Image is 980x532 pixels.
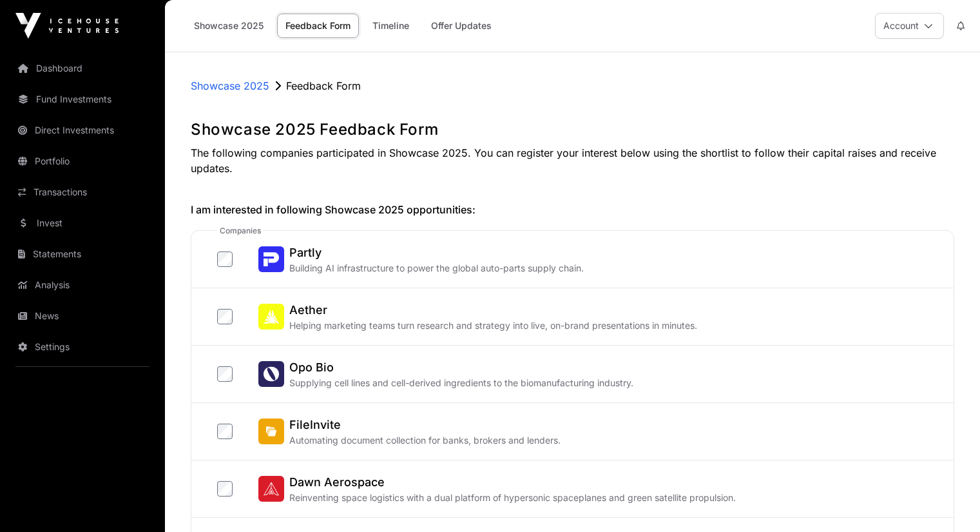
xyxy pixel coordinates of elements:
p: Automating document collection for banks, brokers and lenders. [289,434,561,447]
img: Partly [258,246,284,272]
a: Portfolio [10,147,155,175]
h2: Opo Bio [289,359,633,377]
a: News [10,302,155,330]
img: Aether [258,304,284,330]
img: Icehouse Ventures Logo [15,13,119,39]
a: Fund Investments [10,85,155,113]
img: Dawn Aerospace [258,476,284,502]
h2: Dawn Aerospace [289,473,736,491]
p: Feedback Form [286,78,361,94]
button: Account [875,13,944,39]
img: Opo Bio [258,361,284,387]
a: Feedback Form [277,14,359,38]
span: companies [217,226,264,236]
a: Invest [10,209,155,237]
a: Dashboard [10,54,155,83]
p: Supplying cell lines and cell-derived ingredients to the biomanufacturing industry. [289,377,633,389]
input: FileInviteFileInviteAutomating document collection for banks, brokers and lenders. [217,424,233,439]
h1: Showcase 2025 Feedback Form [191,119,954,140]
p: Reinventing space logistics with a dual platform of hypersonic spaceplanes and green satellite pr... [289,491,736,504]
input: PartlyPartlyBuilding AI infrastructure to power the global auto-parts supply chain. [217,251,233,267]
input: AetherAetherHelping marketing teams turn research and strategy into live, on-brand presentations ... [217,309,233,324]
a: Transactions [10,178,155,206]
a: Showcase 2025 [186,14,272,38]
a: Offer Updates [423,14,500,38]
p: The following companies participated in Showcase 2025. You can register your interest below using... [191,145,954,176]
p: Building AI infrastructure to power the global auto-parts supply chain. [289,262,584,275]
h2: Partly [289,244,584,262]
a: Analysis [10,271,155,299]
p: Helping marketing teams turn research and strategy into live, on-brand presentations in minutes. [289,319,697,332]
img: FileInvite [258,419,284,444]
a: Settings [10,333,155,361]
a: Statements [10,240,155,268]
h2: FileInvite [289,416,561,434]
h2: Aether [289,301,697,319]
a: Timeline [364,14,418,38]
a: Direct Investments [10,116,155,144]
input: Dawn AerospaceDawn AerospaceReinventing space logistics with a dual platform of hypersonic spacep... [217,481,233,497]
a: Showcase 2025 [191,78,269,94]
input: Opo BioOpo BioSupplying cell lines and cell-derived ingredients to the biomanufacturing industry. [217,366,233,382]
h2: I am interested in following Showcase 2025 opportunities: [191,202,954,217]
